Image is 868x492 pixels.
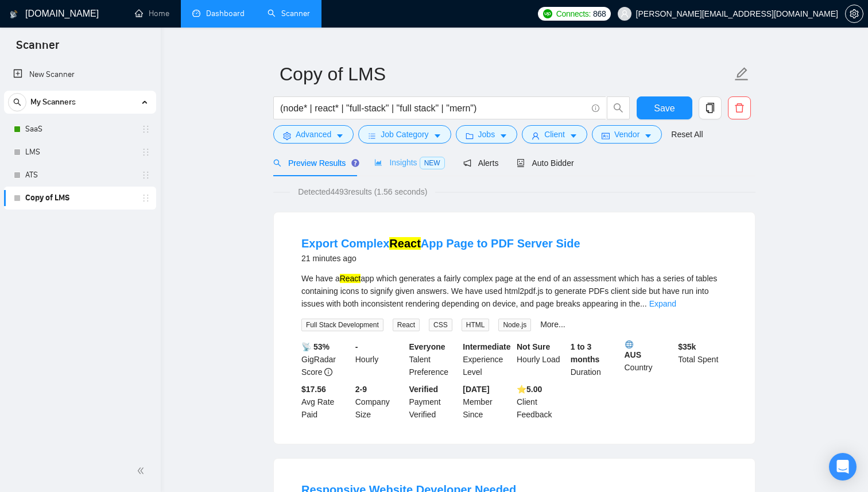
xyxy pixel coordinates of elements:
div: Hourly [353,340,407,378]
mark: React [340,274,361,283]
div: Client Feedback [514,383,568,421]
a: SaaS [25,118,134,141]
button: barsJob Categorycaret-down [358,125,451,144]
div: Member Since [460,383,514,421]
a: Reset All [671,128,703,141]
span: HTML [462,319,490,331]
b: AUS [625,340,674,359]
button: search [8,93,26,111]
span: Jobs [478,128,495,141]
mark: React [389,237,420,250]
img: upwork-logo.png [543,9,552,18]
b: ⭐️ 5.00 [517,385,542,394]
span: setting [846,9,863,18]
div: Tooltip anchor [350,158,361,168]
button: Save [637,96,692,119]
span: info-circle [592,104,599,112]
b: Verified [409,385,439,394]
span: search [607,103,629,113]
span: CSS [429,319,452,331]
span: robot [517,159,525,167]
input: Search Freelance Jobs... [280,101,587,115]
input: Scanner name... [280,60,732,88]
span: holder [141,148,150,157]
span: caret-down [644,131,652,140]
button: setting [845,5,863,23]
span: caret-down [499,131,507,140]
button: copy [699,96,722,119]
span: holder [141,171,150,180]
div: Total Spent [676,340,730,378]
div: Company Size [353,383,407,421]
b: Everyone [409,342,445,351]
span: area-chart [374,158,382,166]
div: Talent Preference [407,340,461,378]
div: Payment Verified [407,383,461,421]
span: NEW [420,157,445,169]
button: userClientcaret-down [522,125,587,144]
a: LMS [25,141,134,164]
span: My Scanners [30,91,76,114]
div: We have a app which generates a fairly complex page at the end of an assessment which has a serie... [301,272,727,310]
b: 📡 53% [301,342,330,351]
img: 🌐 [625,340,633,348]
a: Expand [649,299,676,308]
span: delete [728,103,750,113]
b: [DATE] [463,385,489,394]
span: idcard [602,131,610,140]
div: Experience Level [460,340,514,378]
span: ... [640,299,647,308]
span: edit [734,67,749,82]
span: copy [699,103,721,113]
span: holder [141,125,150,134]
span: setting [283,131,291,140]
div: Duration [568,340,622,378]
a: setting [845,9,863,18]
b: - [355,342,358,351]
span: caret-down [433,131,441,140]
span: caret-down [569,131,578,140]
b: Intermediate [463,342,510,351]
button: delete [728,96,751,119]
span: Client [544,128,565,141]
li: New Scanner [4,63,156,86]
a: More... [540,320,565,329]
b: $17.56 [301,385,326,394]
span: Node.js [498,319,531,331]
a: searchScanner [268,9,310,18]
div: GigRadar Score [299,340,353,378]
span: Vendor [614,128,640,141]
span: Full Stack Development [301,319,383,331]
span: bars [368,131,376,140]
span: caret-down [336,131,344,140]
b: 2-9 [355,385,367,394]
span: notification [463,159,471,167]
button: settingAdvancedcaret-down [273,125,354,144]
span: user [621,10,629,18]
span: React [393,319,420,331]
span: Auto Bidder [517,158,573,168]
li: My Scanners [4,91,156,210]
div: 21 minutes ago [301,251,580,265]
span: Advanced [296,128,331,141]
a: dashboardDashboard [192,9,245,18]
div: Hourly Load [514,340,568,378]
span: holder [141,193,150,203]
b: 1 to 3 months [571,342,600,364]
span: double-left [137,465,148,476]
span: Job Category [381,128,428,141]
button: idcardVendorcaret-down [592,125,662,144]
span: Scanner [7,37,68,61]
span: info-circle [324,368,332,376]
span: Connects: [556,7,591,20]
b: $ 35k [678,342,696,351]
a: Export ComplexReactApp Page to PDF Server Side [301,237,580,250]
a: New Scanner [13,63,147,86]
b: Not Sure [517,342,550,351]
button: search [607,96,630,119]
button: folderJobscaret-down [456,125,518,144]
a: Copy of LMS [25,187,134,210]
span: search [9,98,26,106]
span: 868 [593,7,606,20]
div: Open Intercom Messenger [829,453,857,481]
